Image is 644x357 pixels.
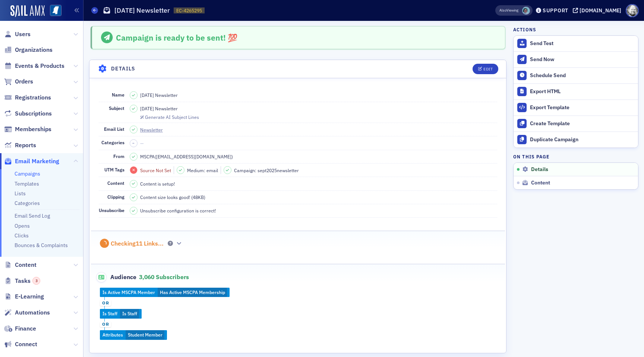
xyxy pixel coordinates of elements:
a: Registrations [4,94,51,102]
a: Export Template [514,99,638,116]
div: Checking 11 Links ... [111,240,164,247]
span: Tasks [15,277,40,285]
span: Users [15,30,31,38]
div: Edit [483,67,493,71]
span: EC-4265295 [176,7,202,14]
span: Content size looks good! (48KB) [140,194,205,200]
h1: [DATE] Newsletter [114,6,170,15]
span: Subscriptions [15,110,52,118]
button: Duplicate Campaign [514,132,638,148]
span: Source Not Set [140,167,171,173]
button: Edit [473,64,498,74]
span: Categories [101,139,124,145]
span: [DATE] Newsletter [140,105,178,112]
a: Templates [15,180,39,187]
span: Organizations [15,46,53,54]
span: Email List [104,126,124,132]
a: Create Template [514,116,638,132]
a: Users [4,30,31,38]
span: UTM Tags [104,167,124,173]
div: Export HTML [530,88,634,95]
div: Also [499,8,506,13]
span: Orders [15,78,33,86]
img: SailAMX [10,5,45,17]
a: Content [4,261,37,269]
a: Finance [4,325,36,333]
div: Duplicate Campaign [530,136,634,143]
div: Schedule Send [530,72,634,79]
a: Reports [4,141,36,149]
span: Unsubscribe [99,207,124,213]
span: Events & Products [15,62,64,70]
span: Connect [15,340,37,348]
a: Opens [15,222,30,229]
span: – [132,140,135,146]
span: — [140,140,144,146]
div: Create Template [530,120,634,127]
button: Send Now [514,51,638,67]
a: Campaigns [15,170,40,177]
a: Memberships [4,125,51,133]
a: Subscriptions [4,110,52,118]
span: [DATE] Newsletter [140,92,178,98]
button: [DOMAIN_NAME] [573,8,624,13]
span: Memberships [15,125,51,133]
button: Generate AI Subject Lines [140,113,199,120]
span: Details [531,166,548,173]
span: Content [531,180,550,186]
div: Export Template [530,104,634,111]
span: Email Marketing [15,157,59,165]
a: View Homepage [45,5,61,18]
button: Send Test [514,36,638,51]
span: Clipping [107,194,124,200]
span: Reports [15,141,36,149]
span: Content is setup! [140,180,175,187]
a: Orders [4,78,33,86]
span: Viewing [499,8,518,13]
span: Subject [109,105,124,111]
span: Automations [15,309,50,317]
span: 3,060 Subscribers [139,273,189,281]
span: Audience [96,272,137,282]
span: Content [107,180,124,186]
h4: Actions [513,26,536,33]
a: Email Marketing [4,157,59,165]
span: Campaign: sept2025newsletter [234,167,299,174]
a: Export HTML [514,83,638,99]
span: Name [112,92,124,98]
div: Send Now [530,56,634,63]
a: Email Send Log [15,212,50,219]
button: Schedule Send [514,67,638,83]
span: Rachel Shirley [522,7,530,15]
a: Newsletter [140,126,170,133]
span: E-Learning [15,293,44,301]
span: Unsubscribe configuration is correct! [140,207,216,214]
h4: Details [111,65,136,73]
a: Tasks3 [4,277,40,285]
span: Profile [626,4,639,17]
img: SailAMX [50,5,61,16]
a: Categories [15,200,40,206]
span: Campaign is ready to be sent! 💯 [116,32,237,43]
a: Bounces & Complaints [15,242,68,249]
a: Events & Products [4,62,64,70]
span: Medium: email [187,167,218,174]
a: Organizations [4,46,53,54]
h4: On this page [513,153,638,160]
div: 3 [32,277,40,285]
div: Support [543,7,568,14]
span: Finance [15,325,36,333]
span: MSCPA ( [EMAIL_ADDRESS][DOMAIN_NAME] ) [140,153,233,160]
span: From [113,153,124,159]
a: Connect [4,340,37,348]
span: Registrations [15,94,51,102]
a: Lists [15,190,26,197]
a: Automations [4,309,50,317]
span: Content [15,261,37,269]
a: Clicks [15,232,29,239]
div: Generate AI Subject Lines [145,115,199,119]
a: E-Learning [4,293,44,301]
div: Send Test [530,40,634,47]
div: [DOMAIN_NAME] [580,7,621,14]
